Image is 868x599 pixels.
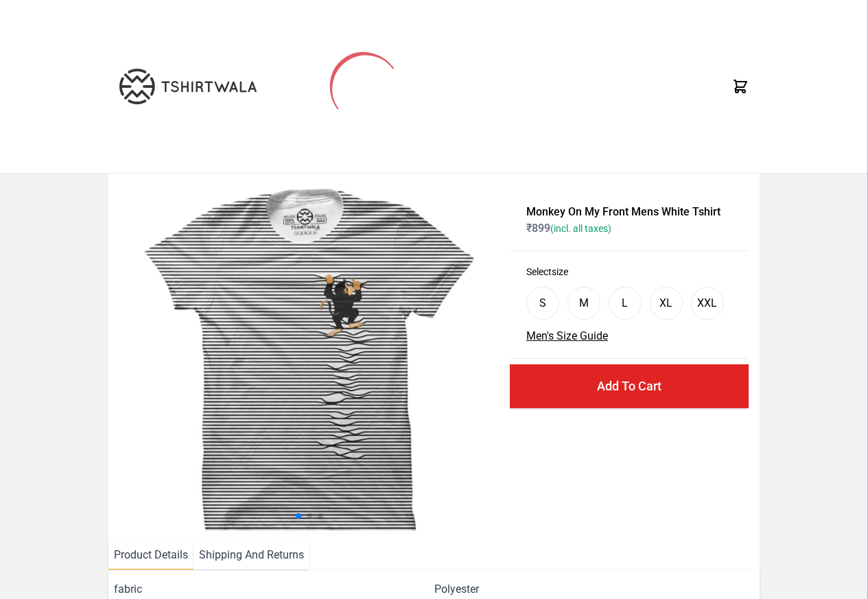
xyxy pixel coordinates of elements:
button: Add To Cart [510,364,749,408]
div: XXL [697,295,717,312]
div: XL [659,295,672,312]
span: (incl. all taxes) [550,223,611,234]
span: Polyester [434,581,479,598]
img: TW-LOGO-400-104.png [119,69,257,104]
button: Men's Size Guide [526,328,608,344]
li: Shipping And Returns [193,541,309,569]
span: ₹ 899 [526,222,611,235]
img: monkey-climbing.jpg [119,185,499,530]
div: L [622,295,628,312]
div: S [539,295,546,312]
h1: Monkey On My Front Mens White Tshirt [526,204,732,220]
div: M [579,295,589,312]
h3: Select size [526,265,732,279]
span: fabric [114,581,434,598]
li: Product Details [108,541,193,569]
